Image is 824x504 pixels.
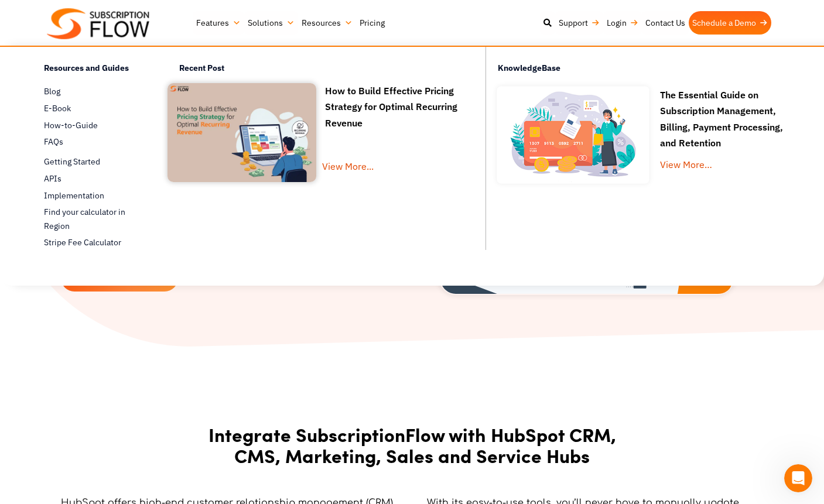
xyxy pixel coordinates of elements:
[44,136,63,148] span: FAQs
[322,159,465,192] a: View More...
[184,424,641,467] h2: Integrate SubscriptionFlow with HubSpot CRM, CMS, Marketing, Sales and Service Hubs
[44,236,138,250] a: Stripe Fee Calculator
[193,11,244,35] a: Features
[642,11,689,35] a: Contact Us
[689,11,771,35] a: Schedule a Demo
[44,102,71,115] span: E-Book
[44,190,104,202] span: Implementation
[167,83,316,182] img: Effective Pricing Strategy
[603,11,642,35] a: Login
[660,87,795,151] p: The Essential Guide on Subscription Management, Billing, Payment Processing, and Retention
[44,156,100,168] span: Getting Started
[660,159,712,170] a: View More…
[244,11,298,35] a: Solutions
[44,205,138,234] a: Find your calculator in Region
[44,155,138,169] a: Getting Started
[44,61,138,78] h4: Resources and Guides
[44,172,138,186] a: APIs
[44,119,98,132] span: How-to-Guide
[44,173,61,185] span: APIs
[784,464,812,492] iframe: Intercom live chat
[555,11,603,35] a: Support
[498,56,812,81] h4: KnowledgeBase
[356,11,388,35] a: Pricing
[179,61,477,78] h4: Recent Post
[44,118,138,132] a: How-to-Guide
[44,135,138,149] a: FAQs
[492,81,654,188] img: Online-recurring-Billing-software
[44,85,60,98] span: Blog
[44,188,138,203] a: Implementation
[47,8,149,39] img: Subscriptionflow
[44,84,138,98] a: Blog
[44,101,138,115] a: E-Book
[298,11,356,35] a: Resources
[325,85,457,132] a: How to Build Effective Pricing Strategy for Optimal Recurring Revenue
